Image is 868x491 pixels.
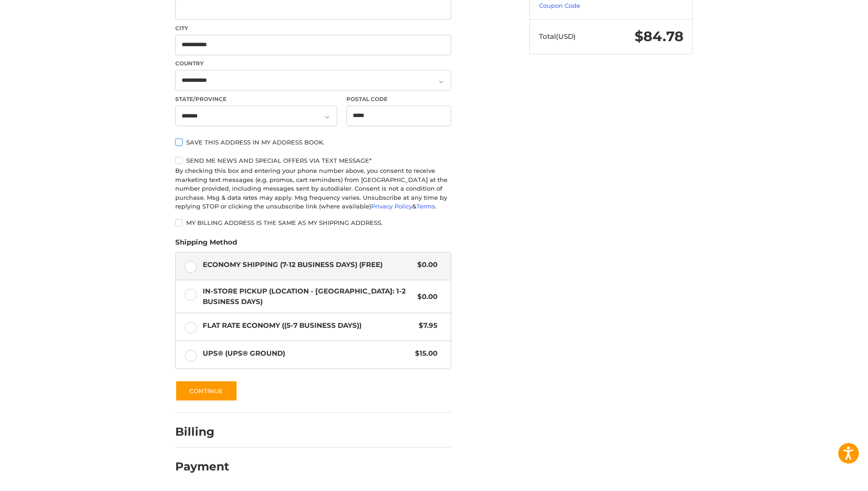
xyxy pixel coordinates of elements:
[175,157,451,164] label: Send me news and special offers via text message*
[175,219,451,226] label: My billing address is the same as my shipping address.
[175,59,451,68] label: Country
[203,348,411,359] span: UPS® (UPS® Ground)
[371,203,412,210] a: Privacy Policy
[175,380,237,401] button: Continue
[203,320,415,331] span: Flat Rate Economy ((5-7 Business Days))
[175,24,451,32] label: City
[175,139,451,146] label: Save this address in my address book.
[175,237,237,252] legend: Shipping Method
[410,348,437,359] span: $15.00
[414,320,437,331] span: $7.95
[175,166,451,211] div: By checking this box and entering your phone number above, you consent to receive marketing text ...
[635,28,684,45] span: $84.78
[413,260,437,270] span: $0.00
[539,32,576,41] span: Total (USD)
[416,203,435,210] a: Terms
[203,286,413,307] span: In-Store Pickup (Location - [GEOGRAPHIC_DATA]: 1-2 BUSINESS DAYS)
[175,95,337,103] label: State/Province
[203,260,413,270] span: Economy Shipping (7-12 Business Days) (Free)
[413,292,437,302] span: $0.00
[539,2,580,9] a: Coupon Code
[175,425,229,439] h2: Billing
[346,95,452,103] label: Postal Code
[175,459,229,474] h2: Payment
